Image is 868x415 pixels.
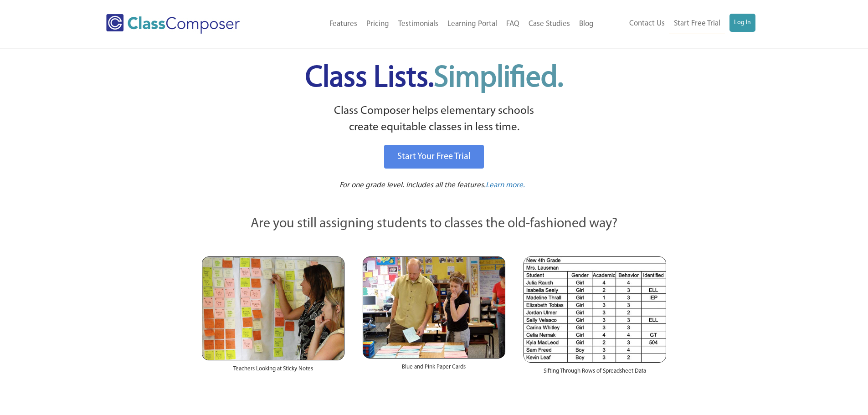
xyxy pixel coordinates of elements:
nav: Header Menu [277,14,598,34]
img: Blue and Pink Paper Cards [363,256,505,358]
div: Sifting Through Rows of Spreadsheet Data [524,363,666,384]
a: Testimonials [394,14,443,34]
span: Simplified. [434,64,563,93]
a: Features [325,14,362,34]
a: Contact Us [625,14,669,34]
a: Learn more. [486,180,525,191]
a: Log In [729,14,755,32]
a: Start Free Trial [669,14,725,34]
img: Class Composer [106,14,240,34]
span: Class Lists. [305,64,563,93]
a: Start Your Free Trial [384,145,484,169]
span: For one grade level. Includes all the features. [339,181,486,189]
a: Blog [575,14,598,34]
a: Case Studies [524,14,575,34]
div: Teachers Looking at Sticky Notes [202,360,344,382]
a: Learning Portal [443,14,502,34]
a: FAQ [502,14,524,34]
img: Teachers Looking at Sticky Notes [202,256,344,360]
img: Spreadsheets [524,256,666,363]
p: Are you still assigning students to classes the old-fashioned way? [202,214,667,234]
a: Pricing [362,14,394,34]
p: Class Composer helps elementary schools create equitable classes in less time. [200,103,668,136]
span: Start Your Free Trial [397,152,471,161]
div: Blue and Pink Paper Cards [363,359,505,380]
nav: Header Menu [598,14,755,34]
span: Learn more. [486,181,525,189]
